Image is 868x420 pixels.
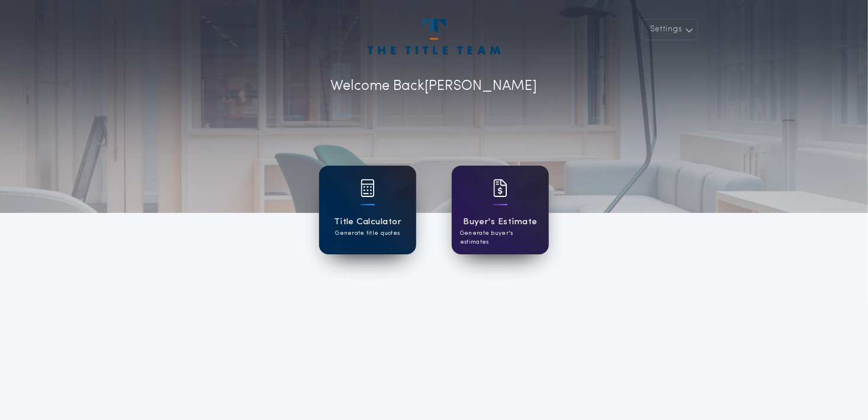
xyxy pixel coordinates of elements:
[493,179,507,197] img: card icon
[460,229,541,247] p: Generate buyer's estimates
[361,179,375,197] img: card icon
[335,229,400,238] p: Generate title quotes
[642,19,698,40] button: Settings
[334,215,401,229] h1: Title Calculator
[452,166,549,254] a: card iconBuyer's EstimateGenerate buyer's estimates
[319,166,416,254] a: card iconTitle CalculatorGenerate title quotes
[331,76,538,97] p: Welcome Back [PERSON_NAME]
[368,19,500,54] img: account-logo
[463,215,537,229] h1: Buyer's Estimate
